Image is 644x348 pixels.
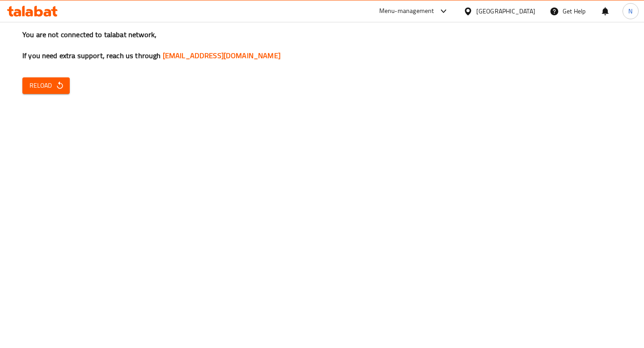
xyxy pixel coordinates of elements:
h3: You are not connected to talabat network, If you need extra support, reach us through [22,30,622,61]
div: Menu-management [379,6,434,17]
span: Reload [30,80,63,91]
span: N [628,6,632,16]
a: [EMAIL_ADDRESS][DOMAIN_NAME] [163,49,280,62]
div: [GEOGRAPHIC_DATA] [476,6,535,16]
button: Reload [22,77,70,94]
